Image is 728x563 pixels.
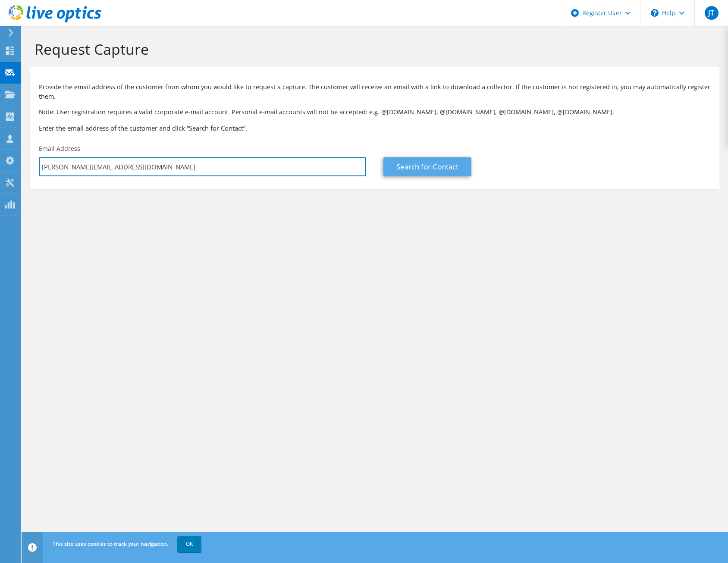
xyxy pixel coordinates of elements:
[39,107,711,117] p: Note: User registration requires a valid corporate e-mail account. Personal e-mail accounts will ...
[705,6,719,20] span: JT
[177,536,201,552] a: OK
[39,123,711,133] h3: Enter the email address of the customer and click “Search for Contact”.
[651,9,659,17] svg: \n
[39,144,80,153] label: Email Address
[383,157,471,176] a: Search for Contact
[35,40,711,58] h1: Request Capture
[39,82,711,101] p: Provide the email address of the customer from whom you would like to request a capture. The cust...
[53,540,168,547] span: This site uses cookies to track your navigation.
